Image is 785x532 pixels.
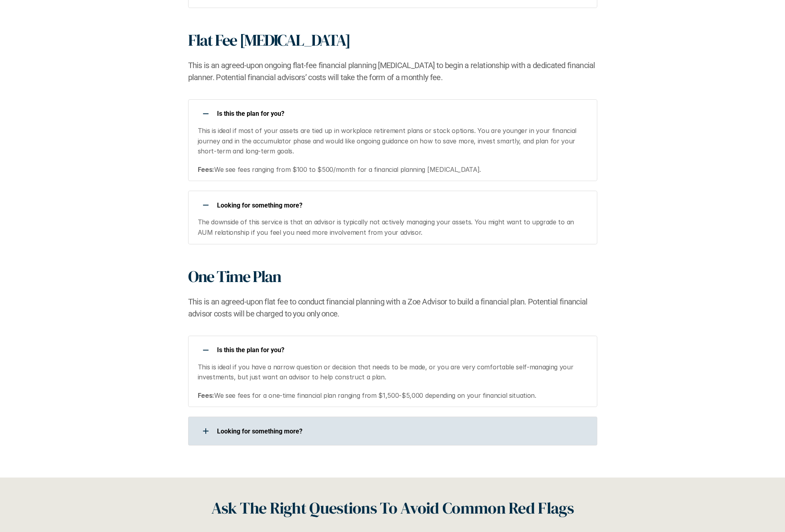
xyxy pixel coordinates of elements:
[198,126,587,157] p: This is ideal if most of your assets are tied up in workplace retirement plans or stock options. ...
[198,165,214,173] strong: Fees:
[198,391,587,401] p: We see fees for a one-time financial plan ranging from $1,500-$5,000 depending on your financial ...
[198,217,587,238] p: The downside of this service is that an advisor is typically not actively managing your assets. Y...
[217,202,587,209] p: Looking for something more?​
[198,391,214,399] strong: Fees:
[188,59,597,83] h2: This is an agreed-upon ongoing flat-fee financial planning [MEDICAL_DATA] to begin a relationship...
[188,30,350,50] h1: Flat Fee [MEDICAL_DATA]
[217,346,587,354] p: Is this the plan for you?​
[188,296,597,320] h2: This is an agreed-upon flat fee to conduct financial planning with a Zoe Advisor to build a finan...
[217,110,587,117] p: Is this the plan for you?​
[198,362,587,383] p: This is ideal if you have a narrow question or decision that needs to be made, or you are very co...
[198,165,587,175] p: We see fees ranging from $100 to $500/month for a financial planning [MEDICAL_DATA].
[188,267,281,286] h1: One Time Plan
[217,427,587,435] p: Looking for something more?​
[211,496,574,520] h2: Ask The Right Questions To Avoid Common Red Flags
